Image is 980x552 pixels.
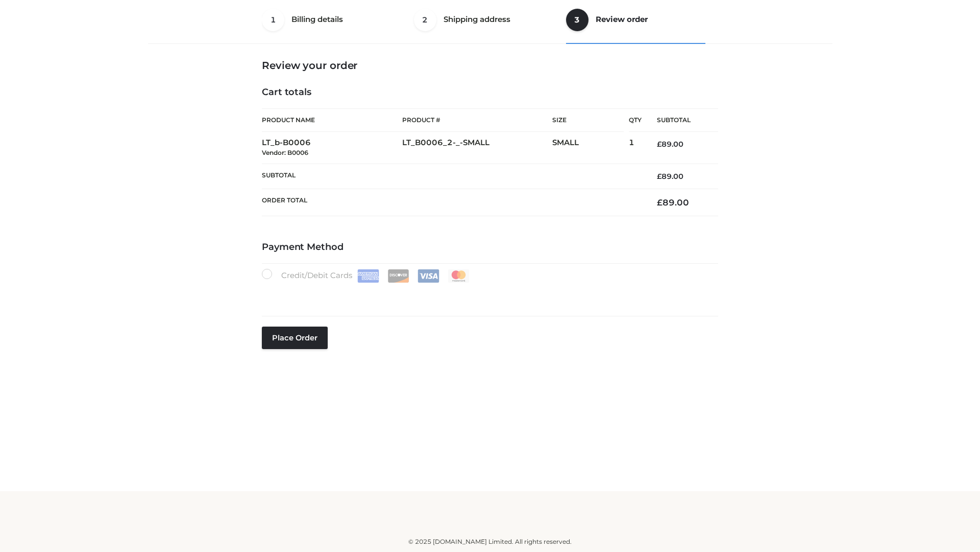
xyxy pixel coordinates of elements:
[657,197,663,208] span: £
[657,140,661,149] span: £
[262,242,718,253] h4: Payment Method
[657,172,661,181] span: £
[552,109,624,132] th: Size
[262,87,718,98] h4: Cart totals
[642,109,718,132] th: Subtotal
[152,537,828,547] div: © 2025 [DOMAIN_NAME] Limited. All rights reserved.
[357,269,379,283] img: Amex
[657,197,689,208] bdi: 89.00
[262,327,328,349] button: Place order
[418,269,439,283] img: Visa
[402,108,552,132] th: Product #
[552,132,629,164] td: SMALL
[262,132,402,164] td: LT_b-B0006
[402,132,552,164] td: LT_B0006_2-_-SMALL
[629,108,642,132] th: Qty
[262,149,308,156] small: Vendor: B0006
[262,269,471,283] label: Credit/Debit Cards
[262,189,642,216] th: Order Total
[448,269,470,283] img: Mastercard
[262,59,718,72] h3: Review your order
[262,164,642,189] th: Subtotal
[387,269,409,283] img: Discover
[629,132,642,164] td: 1
[268,287,712,298] iframe: Secure card payment input frame
[657,140,683,149] bdi: 89.00
[657,172,683,181] bdi: 89.00
[262,108,402,132] th: Product Name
